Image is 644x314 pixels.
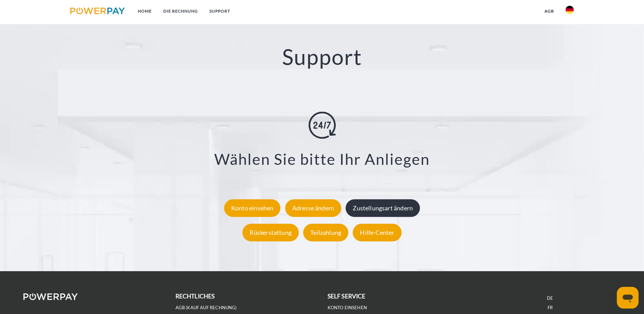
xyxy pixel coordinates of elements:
div: Teilzahlung [303,224,348,241]
a: DE [547,295,553,301]
a: Hilfe-Center [351,229,403,236]
a: Konto einsehen [328,305,367,311]
img: logo-powerpay-white.svg [23,293,78,300]
h2: Support [32,43,612,70]
div: Adresse ändern [285,199,342,217]
img: logo-powerpay.svg [70,7,125,14]
div: Hilfe-Center [353,224,401,241]
a: Adresse ändern [283,204,343,212]
a: Teilzahlung [301,229,350,236]
div: Konto einsehen [224,199,281,217]
a: Home [132,5,158,17]
h3: Wählen Sie bitte Ihr Anliegen [41,150,603,169]
b: self service [328,293,366,300]
a: agb [539,5,560,17]
a: SUPPORT [204,5,236,17]
a: AGB (Kauf auf Rechnung) [176,305,237,311]
a: Zustellungsart ändern [344,204,422,212]
b: rechtliches [176,293,215,300]
div: Rückerstattung [242,224,299,241]
img: de [566,6,574,14]
a: DIE RECHNUNG [158,5,204,17]
a: Konto einsehen [222,204,282,212]
img: online-shopping.svg [309,112,336,139]
div: Zustellungsart ändern [346,199,420,217]
iframe: Schaltfläche zum Öffnen des Messaging-Fensters [617,287,639,309]
a: FR [548,305,553,311]
a: Rückerstattung [241,229,300,236]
